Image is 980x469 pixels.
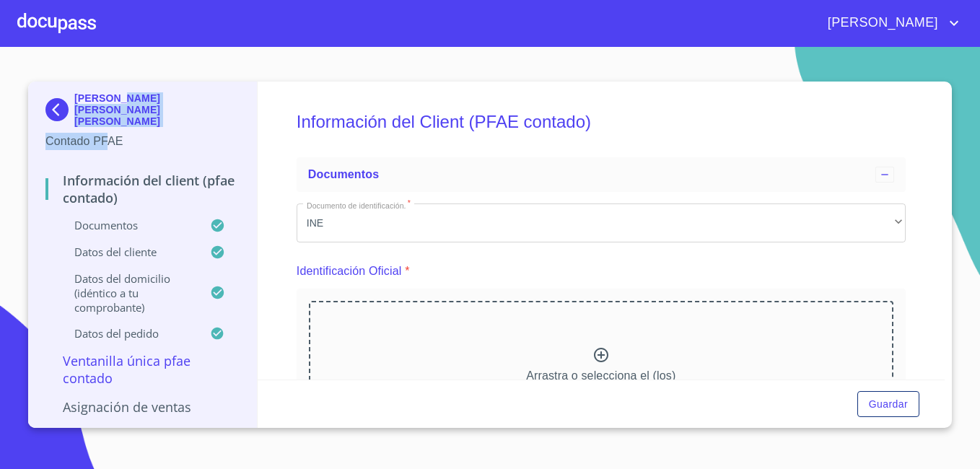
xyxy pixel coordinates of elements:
span: [PERSON_NAME] [817,12,945,35]
img: Docupass spot blue [45,98,74,121]
p: Información del Client (PFAE contado) [45,172,240,206]
div: INE [297,203,906,242]
p: Asignación de Ventas [45,398,240,416]
p: Ventanilla única PFAE contado [45,352,240,387]
span: Guardar [869,395,908,413]
p: Datos del cliente [45,245,210,259]
span: Documentos [308,168,379,180]
p: Documentos [45,218,210,232]
p: Contado PFAE [45,133,240,150]
p: Arrastra o selecciona el (los) documento(s) para agregar [526,367,675,402]
h5: Información del Client (PFAE contado) [297,92,906,152]
p: [PERSON_NAME] [PERSON_NAME] [PERSON_NAME] [74,92,240,127]
div: Documentos [297,157,906,192]
p: Datos del domicilio (idéntico a tu comprobante) [45,271,210,315]
p: Identificación Oficial [297,263,402,280]
p: Datos del pedido [45,326,210,341]
button: Guardar [857,391,919,418]
button: account of current user [817,12,963,35]
div: [PERSON_NAME] [PERSON_NAME] [PERSON_NAME] [45,92,240,133]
